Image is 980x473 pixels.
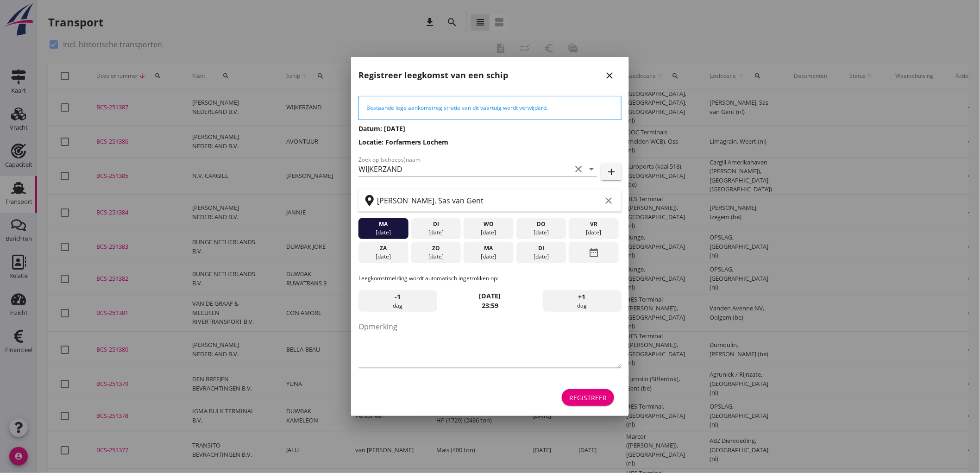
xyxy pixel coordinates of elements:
h2: Registreer leegkomst van een schip [358,69,508,82]
textarea: Opmerking [358,319,622,368]
i: close [604,70,615,81]
div: [DATE] [466,252,511,261]
input: Zoek op (scheeps)naam [358,162,571,177]
div: [DATE] [413,252,459,261]
div: [DATE] [571,228,616,237]
strong: [DATE] [479,291,501,300]
div: dag [543,290,622,312]
p: Leegkomstmelding wordt automatisch ingetrokken op: [358,274,622,283]
h3: Locatie: Forfarmers Lochem [358,137,622,147]
button: Registreer [562,389,614,406]
div: [DATE] [361,252,406,261]
div: [DATE] [466,228,511,237]
span: -1 [395,292,401,302]
div: [DATE] [413,228,459,237]
div: zo [413,244,459,252]
div: dag [358,290,437,312]
i: clear [603,195,614,206]
i: arrow_drop_down [586,164,597,175]
div: [DATE] [361,228,406,237]
div: [DATE] [519,252,564,261]
i: clear [573,164,584,175]
div: [DATE] [519,228,564,237]
div: di [519,244,564,252]
div: ma [361,220,406,228]
i: date_range [588,244,599,261]
div: di [413,220,459,228]
input: Zoek op terminal of plaats [377,193,601,208]
span: +1 [578,292,586,302]
div: Bestaande lege aankomstregistratie van dit vaartuig wordt verwijderd. [366,104,614,112]
div: ma [466,244,511,252]
h3: Datum: [DATE] [358,124,622,133]
div: wo [466,220,511,228]
strong: 23:59 [482,301,498,310]
div: do [519,220,564,228]
i: add [606,166,617,177]
div: vr [571,220,616,228]
div: za [361,244,406,252]
div: Registreer [569,393,607,403]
